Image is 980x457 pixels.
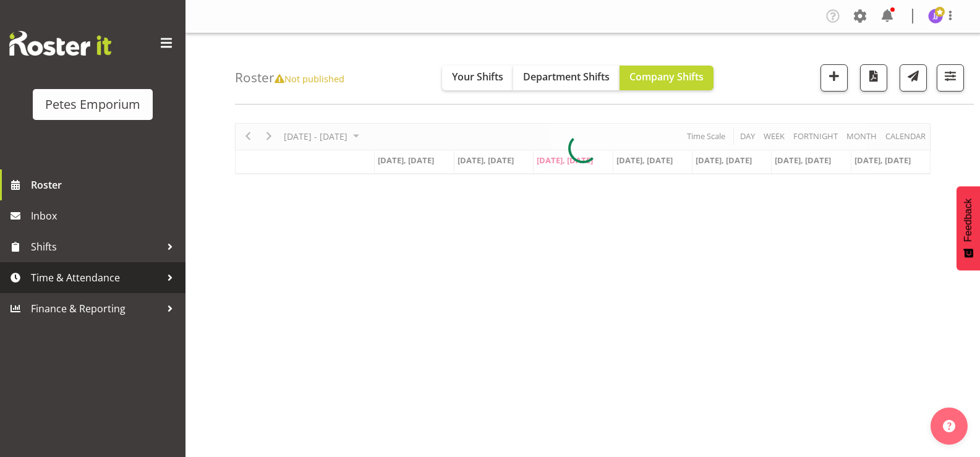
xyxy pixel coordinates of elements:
[860,64,887,92] button: Download a PDF of the roster according to the set date range.
[928,9,943,23] img: janelle-jonkers702.jpg
[31,207,179,225] span: Inbox
[513,66,620,90] button: Department Shifts
[943,420,955,432] img: help-xxl-2.png
[629,70,704,83] span: Company Shifts
[31,176,179,194] span: Roster
[45,95,140,114] div: Petes Emporium
[937,64,964,92] button: Filter Shifts
[957,186,980,270] button: Feedback - Show survey
[963,199,974,242] span: Feedback
[820,64,848,92] button: Add a new shift
[31,268,161,287] span: Time & Attendance
[235,70,344,85] h4: Roster
[31,299,161,318] span: Finance & Reporting
[442,66,513,90] button: Your Shifts
[523,70,610,83] span: Department Shifts
[275,72,344,85] span: Not published
[9,31,111,56] img: Rosterit website logo
[452,70,503,83] span: Your Shifts
[620,66,714,90] button: Company Shifts
[31,237,161,256] span: Shifts
[900,64,927,92] button: Send a list of all shifts for the selected filtered period to all rostered employees.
